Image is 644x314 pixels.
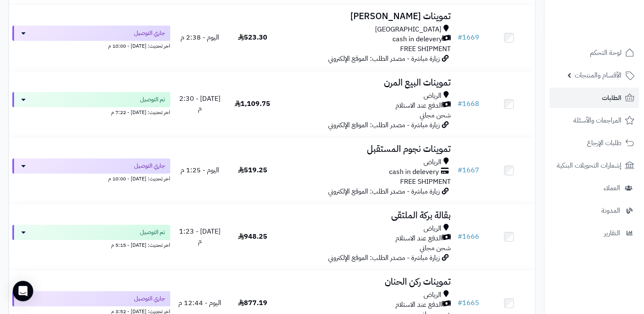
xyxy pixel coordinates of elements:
h3: تموينات ركن الحنان [282,277,451,287]
a: #1667 [457,165,479,175]
span: # [457,32,462,43]
div: اخر تحديث: [DATE] - 10:00 م [12,174,170,183]
a: الطلبات [550,88,639,108]
a: إشعارات التحويلات البنكية [550,155,639,176]
span: طلبات الإرجاع [587,137,621,149]
span: الرياض [423,157,441,167]
span: الدفع عند الاستلام [395,300,442,310]
span: العملاء [604,182,620,194]
span: [GEOGRAPHIC_DATA] [375,25,441,34]
span: الرياض [423,91,441,101]
span: التقارير [604,227,620,239]
span: الأقسام والمنتجات [575,69,621,81]
span: 523.30 [238,32,267,43]
span: إشعارات التحويلات البنكية [557,160,621,171]
span: شحن مجاني [419,243,450,253]
h3: تموينات [PERSON_NAME] [282,11,451,21]
span: الرياض [423,224,441,234]
span: [DATE] - 2:30 م [179,94,220,114]
a: طلبات الإرجاع [550,133,639,153]
span: المراجعات والأسئلة [573,114,621,126]
span: 519.25 [238,165,267,175]
span: cash in delevery [392,34,442,44]
img: logo-2.png [586,22,636,40]
a: التقارير [550,223,639,243]
h3: تموينات نجوم المستقبل [282,144,451,154]
span: FREE SHIPMENT [400,44,450,54]
span: FREE SHIPMENT [400,177,450,187]
span: زيارة مباشرة - مصدر الطلب: الموقع الإلكتروني [328,186,439,197]
span: جاري التوصيل [134,29,165,37]
span: جاري التوصيل [134,162,165,170]
div: اخر تحديث: [DATE] - 7:22 م [12,107,170,116]
span: تم التوصيل [140,228,165,237]
a: #1669 [457,32,479,43]
div: Open Intercom Messenger [13,281,33,301]
span: زيارة مباشرة - مصدر الطلب: الموقع الإلكتروني [328,253,439,263]
h3: تموينات البيع المرن [282,78,451,88]
a: العملاء [550,178,639,198]
div: اخر تحديث: [DATE] - 5:15 م [12,240,170,249]
span: الدفع عند الاستلام [395,234,442,243]
h3: بقالة بركة الملتقى [282,211,451,220]
span: اليوم - 1:25 م [180,165,219,175]
span: شحن مجاني [419,110,450,120]
span: المدونة [601,205,620,217]
span: # [457,298,462,308]
span: 877.19 [238,298,267,308]
span: # [457,165,462,175]
a: المدونة [550,200,639,221]
a: #1666 [457,231,479,242]
div: اخر تحديث: [DATE] - 10:00 م [12,41,170,50]
span: [DATE] - 1:23 م [179,226,220,246]
span: الطلبات [602,92,621,104]
span: زيارة مباشرة - مصدر الطلب: الموقع الإلكتروني [328,54,439,64]
span: لوحة التحكم [590,47,621,59]
a: #1665 [457,298,479,308]
span: تم التوصيل [140,95,165,104]
span: # [457,99,462,109]
span: 948.25 [238,231,267,242]
span: # [457,231,462,242]
span: اليوم - 12:44 م [178,298,221,308]
span: زيارة مباشرة - مصدر الطلب: الموقع الإلكتروني [328,120,439,130]
a: المراجعات والأسئلة [550,110,639,131]
a: #1668 [457,99,479,109]
span: الرياض [423,290,441,300]
span: اليوم - 2:38 م [180,32,219,43]
a: لوحة التحكم [550,43,639,63]
span: cash in delevery [389,167,438,177]
span: الدفع عند الاستلام [395,101,442,111]
span: جاري التوصيل [134,294,165,303]
span: 1,109.75 [235,99,270,109]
